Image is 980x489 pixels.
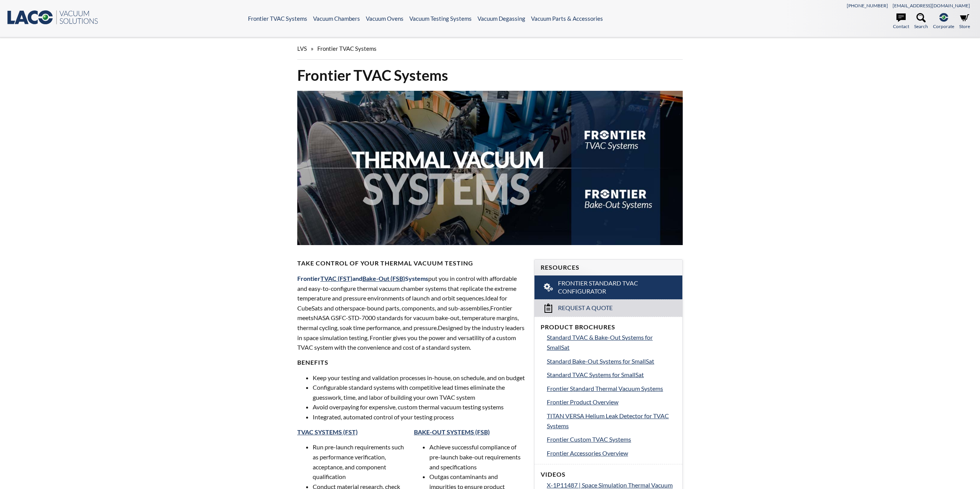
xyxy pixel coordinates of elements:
span: Request a Quote [558,304,613,312]
a: Frontier Accessories Overview [547,448,676,458]
span: NASA GSFC-STD-7000 standards for vacuum bake-out, temperature margins, thermal cycling, soak time... [297,314,519,331]
h4: Product Brochures [541,323,676,331]
span: Frontier Standard TVAC Configurator [558,279,662,295]
span: Frontier TVAC Systems [317,45,377,52]
img: Thermal Vacuum Systems header [297,91,683,245]
li: Integrated, automated control of your testing process [313,412,525,422]
span: Frontier Product Overview [547,398,618,406]
p: put you in control with affordable and easy-to-configure thermal vacuum chamber systems that repl... [297,274,525,352]
a: Store [959,13,970,30]
li: Keep your testing and validation processes in-house, on schedule, and on budget [313,373,525,383]
a: Frontier TVAC Systems [248,15,307,22]
span: Designed by the industry leaders in space simulation testing, Frontier gives you the power and ve... [297,324,524,351]
a: TVAC SYSTEMS (FST) [297,428,358,436]
h4: Resources [541,264,676,272]
li: Avoid overpaying for expensive, custom thermal vacuum testing systems [313,402,525,412]
a: TVAC (FST) [320,275,352,282]
a: Frontier Standard Thermal Vacuum Systems [547,384,676,394]
span: space-bound parts, components, and sub-assemblies, [350,304,490,312]
a: Frontier Product Overview [547,397,676,407]
span: TITAN VERSA Helium Leak Detector for TVAC Systems [547,412,669,429]
a: Frontier Standard TVAC Configurator [534,275,682,299]
span: Frontier Accessories Overview [547,449,628,457]
a: [PHONE_NUMBER] [847,3,888,8]
span: LVS [297,45,307,52]
li: Run pre-launch requirements such as performance verification, acceptance, and component qualifica... [313,442,408,481]
li: Configurable standard systems with competitive lead times eliminate the guesswork, time, and labo... [313,382,525,402]
span: Corporate [933,23,954,30]
h1: Frontier TVAC Systems [297,66,683,85]
span: Standard TVAC Systems for SmallSat [547,371,644,378]
span: Id [485,294,491,302]
span: Standard TVAC & Bake-Out Systems for SmallSat [547,334,653,351]
a: Vacuum Ovens [366,15,404,22]
a: Frontier Custom TVAC Systems [547,434,676,444]
span: Standard Bake-Out Systems for SmallSat [547,357,654,365]
span: Frontier Custom TVAC Systems [547,436,631,443]
a: [EMAIL_ADDRESS][DOMAIN_NAME] [893,3,970,8]
span: Frontier and Systems [297,275,428,282]
a: Vacuum Chambers [313,15,360,22]
a: Standard Bake-Out Systems for SmallSat [547,356,676,366]
a: Vacuum Testing Systems [409,15,472,22]
h4: Take Control of Your Thermal Vacuum Testing [297,259,525,267]
a: Contact [893,13,909,30]
a: BAKE-OUT SYSTEMS (FSB) [414,428,490,436]
h4: BENEFITS [297,359,525,367]
a: Standard TVAC & Bake-Out Systems for SmallSat [547,332,676,352]
div: » [297,38,683,60]
h4: Videos [541,471,676,479]
a: Bake-Out (FSB) [362,275,405,282]
span: Frontier Standard Thermal Vacuum Systems [547,385,663,392]
a: Vacuum Degassing [477,15,525,22]
li: Achieve successful compliance of pre-launch bake-out requirements and specifications [429,442,525,472]
a: TITAN VERSA Helium Leak Detector for TVAC Systems [547,411,676,431]
a: Request a Quote [534,299,682,317]
a: Standard TVAC Systems for SmallSat [547,370,676,380]
span: xtreme temperature and pressure environments of launch and orbit sequences. eal for CubeSats and ... [297,285,516,312]
a: Search [914,13,928,30]
a: Vacuum Parts & Accessories [531,15,603,22]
